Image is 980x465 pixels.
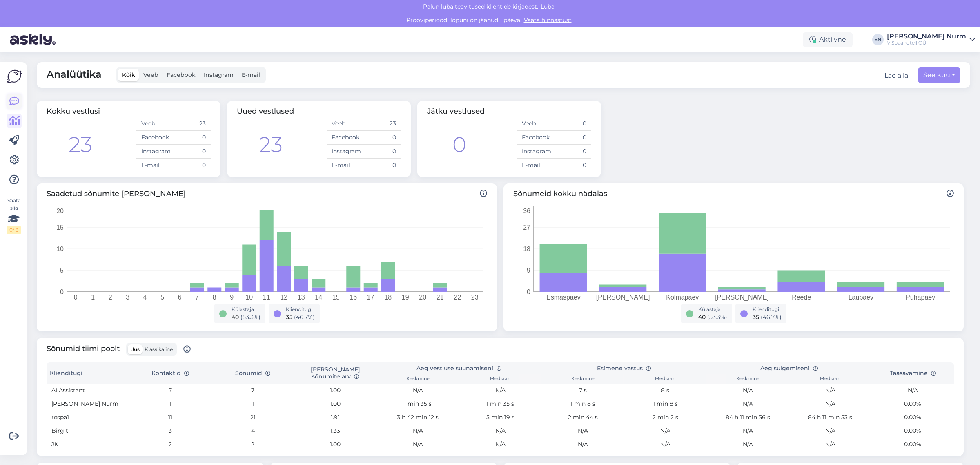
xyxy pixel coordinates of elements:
span: ( 53.3 %) [707,313,727,321]
td: 1 [212,397,294,411]
tspan: 0 [74,294,78,301]
td: 0 [174,145,211,159]
td: 2 [129,438,212,451]
td: Veeb [136,117,174,131]
td: Facebook [517,131,554,145]
th: Keskmine [706,374,789,384]
td: N/A [706,438,789,451]
td: E-mail [327,159,364,172]
th: Aeg vestluse suunamiseni [376,362,541,374]
tspan: 20 [419,294,426,301]
div: [PERSON_NAME] Nurm [887,33,966,40]
tspan: Reede [792,294,811,301]
span: Jätku vestlused [427,107,485,116]
span: Veeb [143,71,158,78]
button: See kuu [918,67,960,83]
tspan: 27 [523,224,530,231]
div: Aktiivne [803,32,853,47]
td: 0.00% [871,438,954,451]
th: Kontaktid [129,362,212,384]
tspan: 8 [213,294,216,301]
tspan: 6 [178,294,182,301]
td: 0 [554,117,591,131]
td: N/A [459,438,541,451]
td: 1 min 35 s [376,397,459,411]
tspan: 4 [143,294,147,301]
th: Keskmine [541,374,624,384]
td: 23 [174,117,211,131]
td: 2 min 44 s [541,411,624,424]
tspan: 14 [315,294,322,301]
tspan: 18 [384,294,392,301]
td: 7 s [541,384,624,397]
td: 21 [212,411,294,424]
td: 0.00% [871,424,954,438]
div: 0 [452,129,466,161]
th: Keskmine [376,374,459,384]
td: N/A [459,424,541,438]
td: 1.00 [294,438,376,451]
div: Külastaja [232,306,261,313]
tspan: 10 [56,246,64,253]
tspan: 11 [263,294,270,301]
tspan: 15 [56,224,64,231]
div: 23 [259,129,283,161]
td: N/A [624,424,706,438]
span: Sõnumid tiimi poolt [47,343,191,356]
td: 84 h 11 min 56 s [706,411,789,424]
td: N/A [624,438,706,451]
div: Külastaja [698,306,727,313]
td: 23 [364,117,401,131]
span: Saadetud sõnumite [PERSON_NAME] [47,188,487,199]
th: Mediaan [789,374,871,384]
div: Vaata siia [7,197,21,234]
tspan: 22 [454,294,461,301]
tspan: Pühapäev [906,294,935,301]
td: 1 min 8 s [541,397,624,411]
td: 1 min 35 s [459,397,541,411]
span: 35 [286,313,292,321]
tspan: 10 [245,294,253,301]
th: Esimene vastus [541,362,706,374]
tspan: Kolmapäev [666,294,699,301]
td: 2 min 2 s [624,411,706,424]
div: 0 / 3 [7,226,21,234]
td: JK [47,438,129,451]
tspan: 5 [160,294,164,301]
td: Birgit [47,424,129,438]
a: Vaata hinnastust [521,16,574,24]
td: 1 [129,397,212,411]
td: 84 h 11 min 53 s [789,411,871,424]
td: N/A [706,397,789,411]
td: 1.00 [294,397,376,411]
th: Aeg sulgemiseni [706,362,871,374]
tspan: 9 [230,294,234,301]
tspan: Laupäev [849,294,873,301]
tspan: [PERSON_NAME] [596,294,650,301]
span: Instagram [204,71,234,78]
span: Kõik [122,71,135,78]
td: N/A [706,424,789,438]
span: Uued vestlused [237,107,294,116]
td: 1.00 [294,384,376,397]
td: Instagram [136,145,174,159]
button: Lae alla [884,71,908,80]
td: E-mail [517,159,554,172]
td: 0 [364,159,401,172]
td: N/A [706,384,789,397]
tspan: 0 [60,288,64,295]
td: AI Assistant [47,384,129,397]
td: 1.33 [294,424,376,438]
td: N/A [541,424,624,438]
span: Luba [538,3,557,10]
span: Analüütika [47,67,102,83]
tspan: 9 [527,267,530,274]
td: N/A [789,424,871,438]
th: Taasavamine [871,362,954,384]
td: Facebook [136,131,174,145]
span: ( 53.3 %) [241,313,261,321]
tspan: 15 [332,294,340,301]
tspan: 5 [60,267,64,274]
tspan: 12 [280,294,287,301]
td: 3 h 42 min 12 s [376,411,459,424]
